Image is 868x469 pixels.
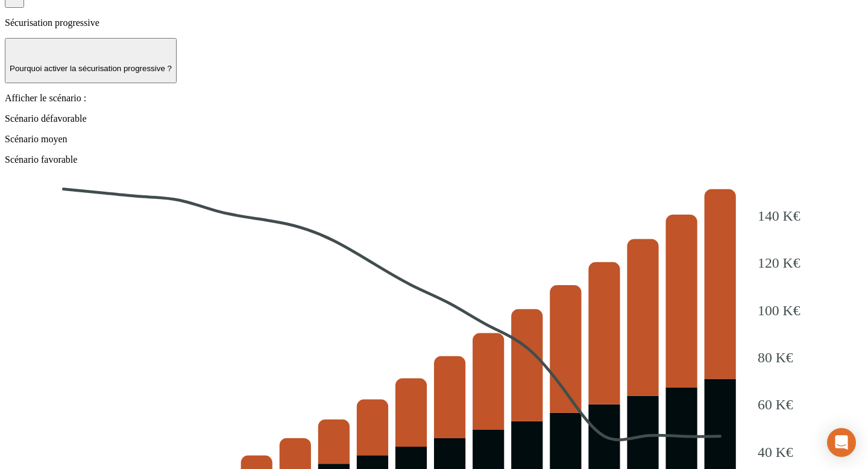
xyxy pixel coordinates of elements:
p: Afficher le scénario : [5,93,863,104]
tspan: 100 K€ [758,302,800,318]
p: Scénario moyen [5,134,863,145]
tspan: 40 K€ [758,444,793,459]
button: Pourquoi activer la sécurisation progressive ? [5,38,177,83]
p: Scénario défavorable [5,113,863,124]
p: Scénario favorable [5,154,863,165]
tspan: 140 K€ [758,208,800,224]
tspan: 60 K€ [758,397,793,412]
tspan: 80 K€ [758,350,793,365]
p: Sécurisation progressive [5,17,863,28]
tspan: 120 K€ [758,255,800,271]
div: Open Intercom Messenger [827,428,856,457]
p: Pourquoi activer la sécurisation progressive ? [10,64,172,73]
